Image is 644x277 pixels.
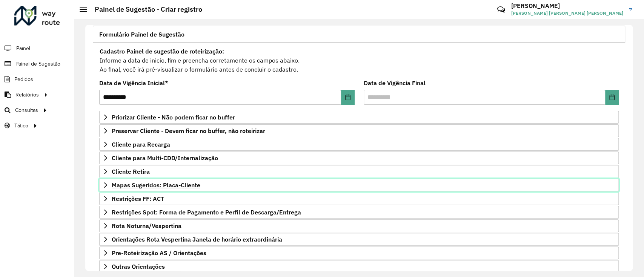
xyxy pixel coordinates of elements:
[112,236,282,242] span: Orientações Rota Vespertina Janela de horário extraordinária
[511,10,623,17] span: [PERSON_NAME] [PERSON_NAME] [PERSON_NAME]
[112,114,235,120] span: Priorizar Cliente - Não podem ficar no buffer
[99,260,619,273] a: Outras Orientações
[14,122,28,130] span: Tático
[99,179,619,191] a: Mapas Sugeridos: Placa-Cliente
[14,75,33,83] span: Pedidos
[100,47,224,55] strong: Cadastro Painel de sugestão de roteirização:
[99,138,619,151] a: Cliente para Recarga
[112,196,164,202] span: Restrições FF: ACT
[112,209,301,215] span: Restrições Spot: Forma de Pagamento e Perfil de Descarga/Entrega
[112,128,265,134] span: Preservar Cliente - Devem ficar no buffer, não roteirizar
[99,165,619,178] a: Cliente Retira
[112,141,170,147] span: Cliente para Recarga
[341,90,355,105] button: Choose Date
[364,78,426,87] label: Data de Vigência Final
[99,152,619,164] a: Cliente para Multi-CDD/Internalização
[15,106,38,114] span: Consultas
[99,78,168,87] label: Data de Vigência Inicial
[99,219,619,232] a: Rota Noturna/Vespertina
[99,124,619,137] a: Preservar Cliente - Devem ficar no buffer, não roteirizar
[99,233,619,246] a: Orientações Rota Vespertina Janela de horário extraordinária
[87,5,202,14] h2: Painel de Sugestão - Criar registro
[99,46,619,74] div: Informe a data de inicio, fim e preencha corretamente os campos abaixo. Ao final, você irá pré-vi...
[16,44,30,52] span: Painel
[99,206,619,219] a: Restrições Spot: Forma de Pagamento e Perfil de Descarga/Entrega
[112,263,165,269] span: Outras Orientações
[112,250,206,256] span: Pre-Roteirização AS / Orientações
[605,90,619,105] button: Choose Date
[112,168,150,174] span: Cliente Retira
[15,60,60,68] span: Painel de Sugestão
[99,246,619,259] a: Pre-Roteirização AS / Orientações
[511,2,623,9] h3: [PERSON_NAME]
[15,91,39,99] span: Relatórios
[493,2,509,18] a: Contato Rápido
[112,182,200,188] span: Mapas Sugeridos: Placa-Cliente
[112,155,218,161] span: Cliente para Multi-CDD/Internalização
[99,31,184,37] span: Formulário Painel de Sugestão
[112,223,181,229] span: Rota Noturna/Vespertina
[99,111,619,124] a: Priorizar Cliente - Não podem ficar no buffer
[99,192,619,205] a: Restrições FF: ACT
